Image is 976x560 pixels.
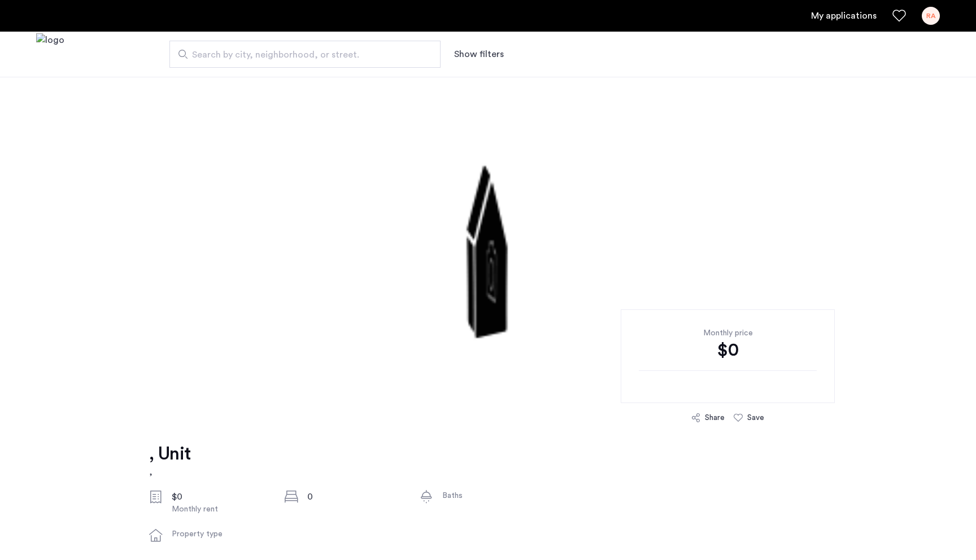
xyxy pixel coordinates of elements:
[36,33,64,76] a: Cazamio logo
[192,48,409,62] span: Search by city, neighborhood, or street.
[705,412,725,423] div: Share
[747,412,764,423] div: Save
[454,47,504,61] button: Show or hide filters
[169,41,441,68] input: Apartment Search
[149,443,190,465] h1: , Unit
[149,465,190,479] h2: ,
[922,7,940,25] div: RA
[36,33,64,76] img: logo
[442,490,537,501] div: Baths
[639,327,817,339] div: Monthly price
[307,490,402,504] div: 0
[172,490,267,504] div: $0
[149,443,190,479] a: , Unit,
[639,339,817,361] div: $0
[176,77,800,415] img: 2.gif
[811,9,877,23] a: My application
[172,504,267,515] div: Monthly rent
[892,9,906,23] a: Favorites
[172,528,267,540] div: Property type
